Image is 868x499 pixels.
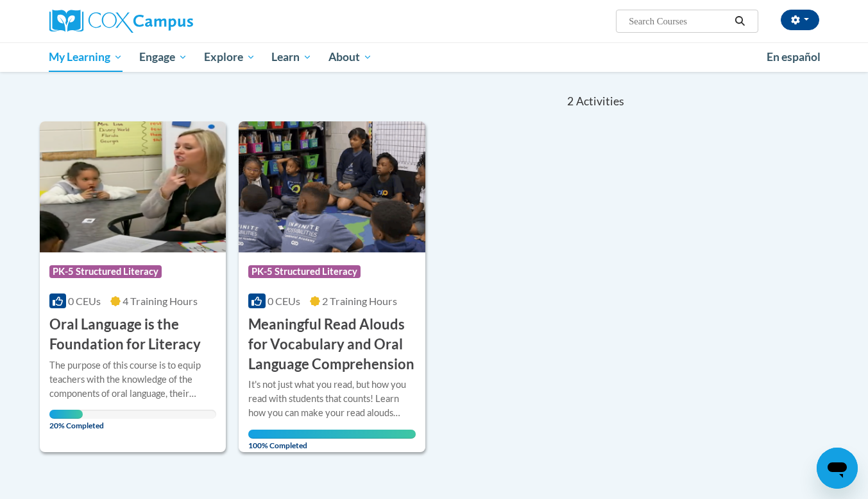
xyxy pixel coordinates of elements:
[567,94,574,109] span: 2
[781,10,819,30] button: Account Settings
[239,121,425,452] a: Course LogoPK-5 Structured Literacy0 CEUs2 Training Hours Meaningful Read Alouds for Vocabulary a...
[248,315,416,374] h3: Meaningful Read Alouds for Vocabulary and Oral Language Comprehension
[49,49,123,65] span: My Learning
[248,430,416,450] span: 100% Completed
[123,295,198,307] span: 4 Training Hours
[322,295,397,307] span: 2 Training Hours
[576,94,624,109] span: Activities
[328,49,372,65] span: About
[196,42,264,72] a: Explore
[268,295,300,307] span: 0 CEUs
[627,13,730,29] input: Search Courses
[320,42,380,72] a: About
[817,448,858,489] iframe: Button to launch messaging window
[41,42,132,72] a: My Learning
[758,44,829,71] a: En español
[204,49,255,65] span: Explore
[139,49,187,65] span: Engage
[271,49,312,65] span: Learn
[49,10,193,33] img: Cox Campus
[68,295,101,307] span: 0 CEUs
[263,42,320,72] a: Learn
[131,42,196,72] a: Engage
[248,430,416,439] div: Your progress
[49,265,162,278] span: PK-5 Structured Literacy
[248,265,361,278] span: PK-5 Structured Literacy
[49,315,217,355] h3: Oral Language is the Foundation for Literacy
[49,358,217,401] div: The purpose of this course is to equip teachers with the knowledge of the components of oral lang...
[40,121,226,452] a: Course LogoPK-5 Structured Literacy0 CEUs4 Training Hours Oral Language is the Foundation for Lit...
[248,378,416,420] div: It's not just what you read, but how you read with students that counts! Learn how you can make y...
[40,121,226,252] img: Course Logo
[49,10,293,33] a: Cox Campus
[239,121,425,252] img: Course Logo
[767,50,821,64] span: En español
[49,410,83,419] div: Your progress
[49,410,83,430] span: 20% Completed
[30,42,838,72] div: Main menu
[730,13,749,29] button: Search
